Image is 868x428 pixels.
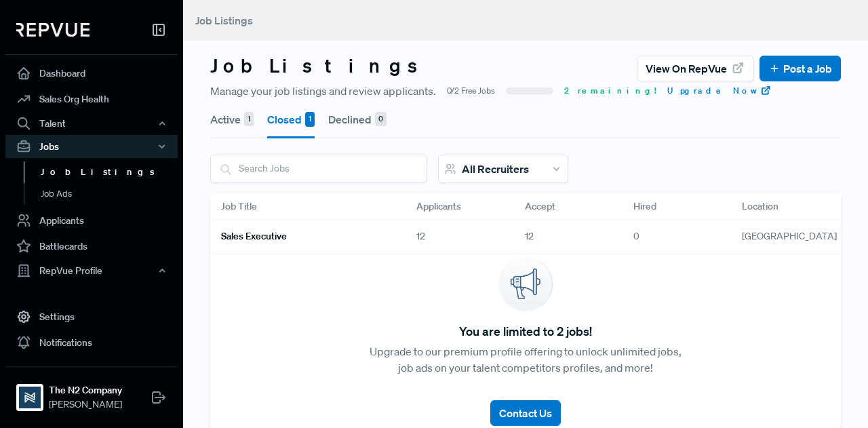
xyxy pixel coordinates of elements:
[221,199,257,214] span: Job Title
[564,85,656,97] span: 2 remaining!
[244,112,254,127] div: 1
[5,60,178,86] a: Dashboard
[368,343,684,376] p: Upgrade to our premium profile offering to unlock unlimited jobs, job ads on your talent competit...
[5,304,178,330] a: Settings
[742,229,837,244] span: [GEOGRAPHIC_DATA]
[667,85,772,97] a: Upgrade Now
[498,257,553,311] img: announcement
[195,14,253,27] span: Job Listings
[5,259,178,282] button: RepVue Profile
[416,199,461,214] span: Applicants
[447,85,495,97] span: 0/2 Free Jobs
[221,231,287,242] h6: Sales Executive
[499,406,552,420] span: Contact Us
[5,208,178,233] a: Applicants
[19,387,41,408] img: The N2 Company
[646,60,727,77] span: View on RepVue
[5,112,178,135] button: Talent
[211,155,427,182] input: Search Jobs
[633,199,656,214] span: Hired
[210,54,430,77] h3: Job Listings
[5,366,178,417] a: The N2 CompanyThe N2 Company[PERSON_NAME]
[305,112,315,127] div: 1
[375,112,387,127] div: 0
[514,220,623,254] div: 12
[49,383,122,397] strong: The N2 Company
[5,86,178,112] a: Sales Org Health
[768,60,832,77] a: Post a Job
[5,135,178,158] button: Jobs
[24,183,196,205] a: Job Ads
[637,56,754,81] button: View on RepVue
[24,161,196,183] a: Job Listings
[49,397,122,412] span: [PERSON_NAME]
[525,199,555,214] span: Accept
[221,225,384,248] a: Sales Executive
[16,23,90,37] img: RepVue
[742,199,778,214] span: Location
[623,220,731,254] div: 0
[490,389,561,426] a: Contact Us
[328,100,387,138] button: Declined 0
[406,220,514,254] div: 12
[210,83,436,99] span: Manage your job listings and review applicants.
[210,100,254,138] button: Active 1
[459,322,592,341] span: You are limited to 2 jobs!
[5,233,178,259] a: Battlecards
[267,100,315,138] button: Closed 1
[490,400,561,426] button: Contact Us
[759,56,841,81] button: Post a Job
[5,330,178,355] a: Notifications
[462,162,529,176] span: All Recruiters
